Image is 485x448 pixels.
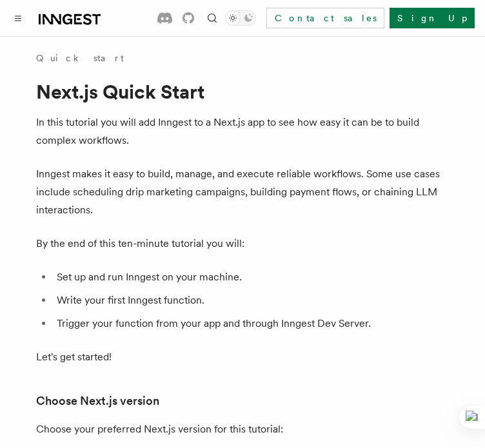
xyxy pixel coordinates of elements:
[36,80,449,103] h1: Next.js Quick Start
[36,235,449,253] p: By the end of this ten-minute tutorial you will:
[36,392,159,410] a: Choose Next.js version
[53,268,449,286] li: Set up and run Inngest on your machine.
[53,315,449,333] li: Trigger your function from your app and through Inngest Dev Server.
[36,165,449,219] p: Inngest makes it easy to build, manage, and execute reliable workflows. Some use cases include sc...
[10,10,26,26] button: Toggle navigation
[204,10,220,26] button: Find something...
[53,291,449,309] li: Write your first Inngest function.
[36,348,449,366] p: Let's get started!
[36,52,124,64] a: Quick start
[390,8,475,28] a: Sign Up
[36,113,449,150] p: In this tutorial you will add Inngest to a Next.js app to see how easy it can be to build complex...
[36,420,449,438] p: Choose your preferred Next.js version for this tutorial:
[225,10,256,26] button: Toggle dark mode
[266,8,384,28] a: Contact sales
